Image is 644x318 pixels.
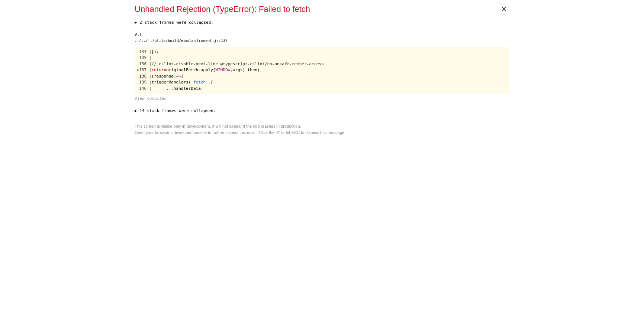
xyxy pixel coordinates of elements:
[151,49,156,54] span: })
[135,123,509,135] div: This screen is visible only in development. It will not appear if the app crashes in production. ...
[174,86,201,91] span: handlerData
[135,3,498,15] div: Unhandled Rejection (TypeError): Failed to fetch
[137,68,139,72] span: >
[139,68,151,72] span: 137 |
[151,74,176,79] span: (response)
[139,55,151,60] span: 135 |
[139,86,151,91] span: 140 |
[181,74,184,79] span: {
[135,39,228,43] span: ../../../utils/build/esm/instrument.js:137
[230,68,233,72] span: ,
[142,74,144,79] span: ^
[166,86,174,91] span: ...
[135,32,509,38] div: V.t
[139,62,151,66] span: 136 |
[201,86,203,91] span: ,
[166,68,198,72] span: originalFetch
[151,62,324,66] span: // eslint-disable-next-line @typescript-eslint/no-unsafe-member-access
[135,108,509,114] button: ▶ 14 stack frames were collapsed.
[176,74,181,79] span: =>
[208,80,211,85] span: ,
[198,68,201,72] span: .
[139,74,142,79] span: |
[151,80,191,85] span: triggerHandlers(
[215,68,230,72] span: WINDOW
[139,49,151,54] span: 134 |
[135,96,509,102] button: View compiled
[201,68,216,72] span: apply(
[245,68,248,72] span: .
[139,80,151,85] span: 139 |
[191,80,208,85] span: 'fetch'
[233,68,245,72] span: args)
[210,80,213,85] span: {
[248,68,260,72] span: then(
[157,49,159,54] span: ;
[151,68,166,72] span: return
[139,74,151,79] span: 138 |
[135,20,509,26] button: ▶ 2 stack frames were collapsed.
